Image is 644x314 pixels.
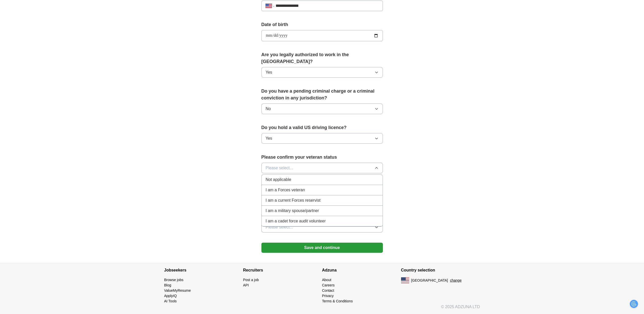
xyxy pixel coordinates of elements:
[261,21,383,28] label: Date of birth
[261,154,383,161] label: Please confirm your veteran status
[266,224,293,230] span: Please select...
[261,163,383,173] button: Please select...
[164,288,191,292] a: ValueMyResume
[266,208,319,214] span: I am a military spouse/partner
[164,278,183,282] a: Browse jobs
[411,278,448,283] span: [GEOGRAPHIC_DATA]
[261,88,383,101] label: Do you have a pending criminal charge or a criminal conviction in any jurisdiction?
[266,165,293,171] span: Please select...
[261,133,383,144] button: Yes
[322,288,334,292] a: Contact
[261,67,383,78] button: Yes
[266,69,272,75] span: Yes
[322,294,334,298] a: Privacy
[164,283,171,287] a: Blog
[261,51,383,65] label: Are you legally authorized to work in the [GEOGRAPHIC_DATA]?
[322,299,353,303] a: Terms & Conditions
[266,218,326,224] span: I am a cadet force audit volunteer
[164,299,177,303] a: AI Tools
[160,304,484,314] div: © 2025 ADZUNA LTD
[401,263,480,277] h4: Country selection
[322,283,335,287] a: Careers
[261,124,383,131] label: Do you hold a valid US driving licence?
[243,278,259,282] a: Post a job
[450,278,462,283] button: change
[261,243,383,253] button: Save and continue
[266,106,271,112] span: No
[261,222,383,233] button: Please select...
[401,277,409,283] img: US flag
[266,177,291,183] span: Not applicable
[322,278,331,282] a: About
[164,294,177,298] a: ApplyIQ
[261,103,383,114] button: No
[266,197,321,203] span: I am a current Forces reservist
[243,283,249,287] a: API
[266,135,272,141] span: Yes
[266,187,305,193] span: I am a Forces veteran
